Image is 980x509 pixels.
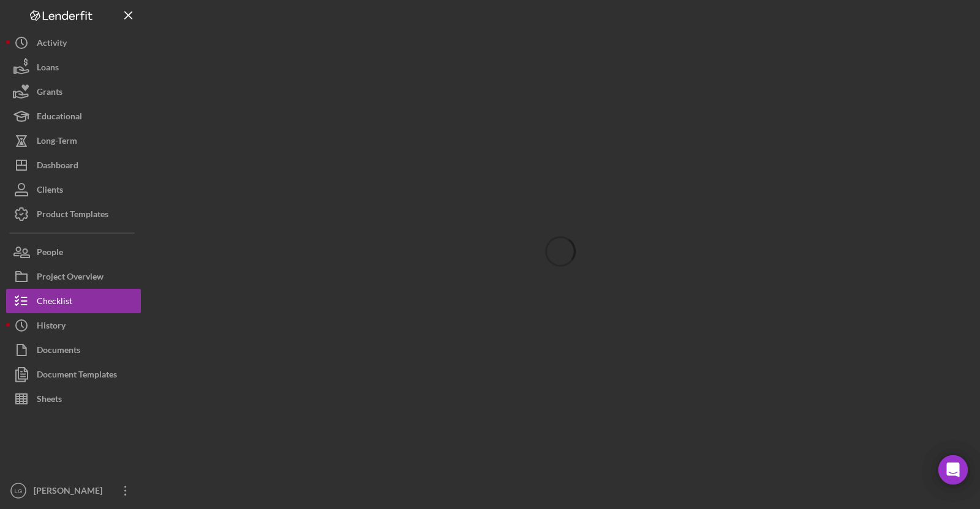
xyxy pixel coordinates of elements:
[37,240,63,267] div: People
[37,387,62,414] div: Sheets
[31,478,110,506] div: [PERSON_NAME]
[6,31,141,55] button: Activity
[37,177,63,205] div: Clients
[6,153,141,177] button: Dashboard
[37,313,66,341] div: History
[6,478,141,503] button: LG[PERSON_NAME]
[6,264,141,289] button: Project Overview
[37,153,78,180] div: Dashboard
[37,128,77,156] div: Long-Term
[6,387,141,411] button: Sheets
[6,240,141,264] button: People
[6,202,141,226] button: Product Templates
[37,80,62,107] div: Grants
[938,455,968,485] div: Open Intercom Messenger
[6,128,141,153] button: Long-Term
[37,362,117,390] div: Document Templates
[6,80,141,104] button: Grants
[37,338,80,365] div: Documents
[6,289,141,313] button: Checklist
[6,362,141,387] button: Document Templates
[37,289,72,316] div: Checklist
[37,104,82,132] div: Educational
[15,488,23,494] text: LG
[37,264,104,292] div: Project Overview
[6,55,141,80] button: Loans
[6,313,141,338] button: History
[6,338,141,362] button: Documents
[37,202,108,229] div: Product Templates
[37,55,59,83] div: Loans
[6,177,141,202] button: Clients
[37,31,67,58] div: Activity
[6,104,141,128] button: Educational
